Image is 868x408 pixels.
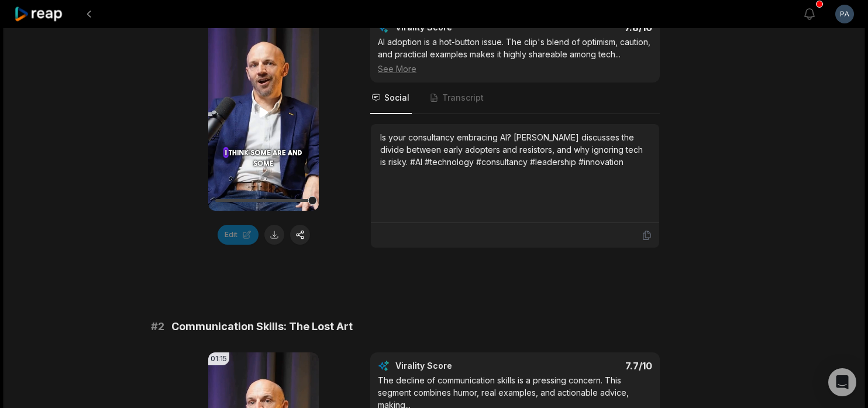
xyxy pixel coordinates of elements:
[370,83,660,114] nav: Tabs
[442,92,484,104] span: Transcript
[527,360,653,372] div: 7.7 /10
[380,131,650,168] div: Is your consultancy embracing AI? [PERSON_NAME] discusses the divide between early adopters and r...
[395,360,521,372] div: Virality Score
[378,36,652,75] div: AI adoption is a hot-button issue. The clip's blend of optimism, caution, and practical examples ...
[151,318,164,335] span: # 2
[171,318,353,335] span: Communication Skills: The Lost Art
[384,92,409,104] span: Social
[218,225,259,245] button: Edit
[828,368,856,396] div: Open Intercom Messenger
[208,14,319,211] video: Your browser does not support mp4 format.
[378,63,652,75] div: See More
